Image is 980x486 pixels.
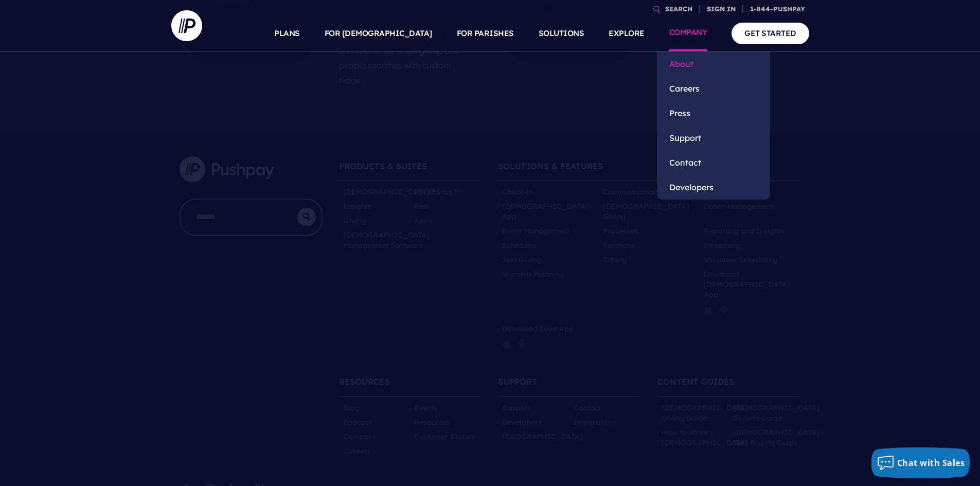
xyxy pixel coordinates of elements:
[539,15,584,51] a: SOLUTIONS
[274,15,300,51] a: PLANS
[657,51,770,76] a: About
[657,150,770,175] a: Contact
[732,23,809,44] a: GET STARTED
[669,15,707,51] a: COMPANY
[325,15,432,51] a: FOR [DEMOGRAPHIC_DATA]
[609,15,645,51] a: EXPLORE
[897,457,965,469] span: Chat with Sales
[657,101,770,125] a: Press
[457,15,514,51] a: FOR PARISHES
[871,447,970,478] button: Chat with Sales
[657,125,770,150] a: Support
[657,175,770,200] a: Developers
[657,76,770,101] a: Careers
